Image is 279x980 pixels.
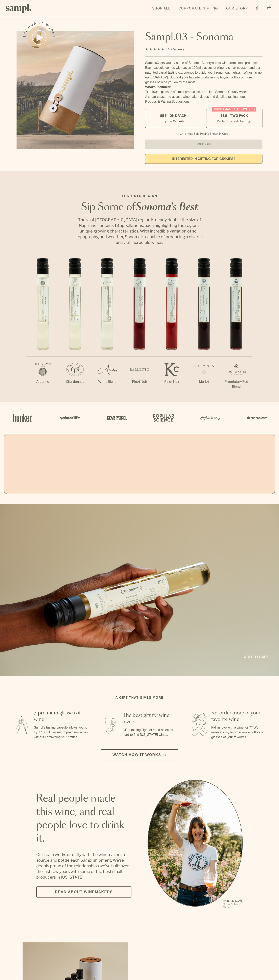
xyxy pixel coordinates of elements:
[145,140,262,149] button: Sold Out
[145,85,171,89] strong: What’s Included:
[34,710,89,723] h3: 7 premium glasses of wine
[135,202,198,212] em: Sonoma's Best
[211,710,266,723] h3: Re-order more of your favorite wine
[198,409,222,426] img: Artboard_3_0b291449-6e8c-4d07-b2c2-3f3601a19cd1_x450.png
[27,379,59,384] p: Albarino
[156,258,188,397] li: 5 / 7
[10,409,35,426] img: Artboard_1_c8cd28af-0030-4af1-819c-248e302c7f06_x450.png
[59,258,91,397] li: 2 / 7
[162,119,184,123] small: Try the Capsule
[220,258,252,402] li: 7 / 7
[36,852,131,880] p: Our team works directly with the winemakers to source and bottle each Sampl shipment. We’re deepl...
[217,119,252,123] small: Perfect For 2-4 Tastings
[145,60,262,85] div: Sampl.03 lets you try some of Sonoma County's best wine from small producers. Each capsule comes ...
[244,654,273,660] a: Add to cart
[188,379,220,384] p: Merlot
[36,792,131,845] h2: Real people made this wine, and real people love to drink it.
[150,4,172,13] a: Shop All
[28,26,50,49] button: See how it works
[172,47,184,51] span: Reviews
[75,202,204,212] h2: Sip Some of
[145,154,262,164] a: interested in gifting for groups?
[156,379,188,384] p: Pinot Noir
[151,409,175,426] img: Artboard_4_28b4d326-c26e-48f9-9c80-911f17d6414e_x450.png
[221,114,248,118] span: $88 - Two Pack
[178,132,230,136] li: Christmas Sale Pricing Shown In Cart
[59,379,91,384] p: Chardonnay
[36,886,131,898] a: Read about Winemakers
[224,4,250,13] a: Our Story
[148,780,243,910] div: slide 1
[212,107,256,112] div: Christmas SALE! Save 20%
[75,194,204,198] p: Featured Region
[148,780,243,910] ul: carousel
[17,31,134,149] img: Sampl.03 - Sonoma
[75,217,204,245] p: The vast [GEOGRAPHIC_DATA] region is nearly double the size of Napa and contains 18 appellations,...
[166,47,172,51] span: 140
[123,712,177,725] h3: The best gift for wine lovers
[104,409,128,426] img: Artboard_5_7fdae55a-36fd-43f7-8bfd-f74a06a2878e_x450.png
[116,695,164,700] h2: A gift that gives more
[123,258,156,397] li: 4 / 7
[220,379,252,389] p: Proprietary Red Blend
[145,90,262,94] li: 7x - 100ml glasses of small production, premium Sonoma County wines
[145,94,262,99] li: A smart coaster to access winemaker videos and detailed tasting notes.
[145,99,262,104] li: Recipes & Pairing Suggestions
[176,4,220,13] a: Corporate Gifting
[123,379,156,384] p: Pinot Noir
[34,725,89,740] p: Sampl's tasting capsule allows you to try 7 100ml glasses of premium wines without committing to ...
[91,258,123,397] li: 3 / 7
[188,258,220,397] li: 6 / 7
[123,728,177,737] p: Gift a tasting flight of hand-selected, hard-to-find [US_STATE] wines.
[145,47,184,52] div: 140Reviews
[160,114,187,118] span: $55 - One Pack
[145,31,262,43] h1: Sampl.03 - Sonoma
[6,4,31,13] img: Sampl logo
[101,749,178,760] button: Watch how it works
[27,258,59,397] li: 1 / 7
[91,379,123,384] p: White Blend
[211,725,266,740] p: Fall in love with a wine, or 7? We make it easy to order more bottles or glasses of your favorites.
[244,409,269,426] img: Artboard_7_5b34974b-f019-449e-91fb-745f8d0877ee_x450.png
[223,899,243,909] p: [PERSON_NAME] Sutro, Sutro Wines
[57,409,81,426] img: Artboard_6_04f9a106-072f-468a-bdd7-f11783b05722_x450.png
